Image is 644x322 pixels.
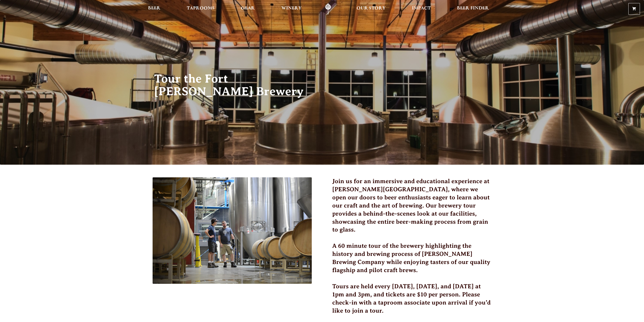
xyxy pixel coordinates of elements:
span: Impact [412,6,431,10]
span: Gear [241,6,255,10]
span: Beer [148,6,160,10]
span: Our Story [357,6,386,10]
span: Winery [281,6,302,10]
img: 51296704916_1a94a6d996_c [153,177,312,284]
a: Impact [409,3,434,15]
a: Odell Home [319,3,338,15]
a: Beer Finder [454,3,492,15]
a: Gear [238,3,258,15]
a: Our Story [353,3,389,15]
h3: Tours are held every [DATE], [DATE], and [DATE] at 1pm and 3pm, and tickets are $10 per person. P... [332,282,492,321]
h2: Tour the Fort [PERSON_NAME] Brewery [154,72,312,98]
a: Taprooms [183,3,218,15]
span: Beer Finder [457,6,489,10]
h3: A 60 minute tour of the brewery highlighting the history and brewing process of [PERSON_NAME] Bre... [332,242,492,280]
span: Taprooms [187,6,215,10]
a: Winery [278,3,305,15]
h3: Join us for an immersive and educational experience at [PERSON_NAME][GEOGRAPHIC_DATA], where we o... [332,177,492,240]
a: Beer [145,3,164,15]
